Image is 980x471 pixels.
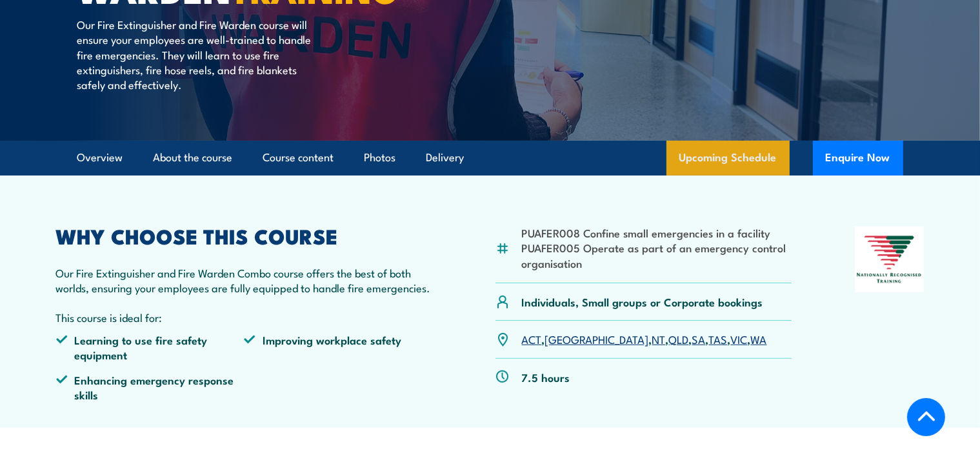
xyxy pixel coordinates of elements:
[522,225,792,240] li: PUAFER008 Confine small emergencies in a facility
[56,310,433,325] p: This course is ideal for:
[692,331,706,346] a: SA
[522,370,570,385] p: 7.5 hours
[56,332,245,363] li: Learning to use fire safety equipment
[77,141,123,175] a: Overview
[77,17,313,92] p: Our Fire Extinguisher and Fire Warden course will ensure your employees are well-trained to handl...
[731,331,748,346] a: VIC
[154,141,233,175] a: About the course
[709,331,728,346] a: TAS
[522,240,792,270] li: PUAFER005 Operate as part of an emergency control organisation
[244,332,432,363] li: Improving workplace safety
[666,141,790,175] a: Upcoming Schedule
[522,332,767,346] p: , , , , , , ,
[426,141,465,175] a: Delivery
[855,226,925,292] img: Nationally Recognised Training logo.
[263,141,334,175] a: Course content
[652,331,666,346] a: NT
[56,372,245,403] li: Enhancing emergency response skills
[522,294,763,309] p: Individuals, Small groups or Corporate bookings
[813,141,903,175] button: Enquire Now
[751,331,767,346] a: WA
[56,265,433,296] p: Our Fire Extinguisher and Fire Warden Combo course offers the best of both worlds, ensuring your ...
[56,226,433,245] h2: WHY CHOOSE THIS COURSE
[545,331,649,346] a: [GEOGRAPHIC_DATA]
[365,141,396,175] a: Photos
[522,331,542,346] a: ACT
[669,331,689,346] a: QLD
